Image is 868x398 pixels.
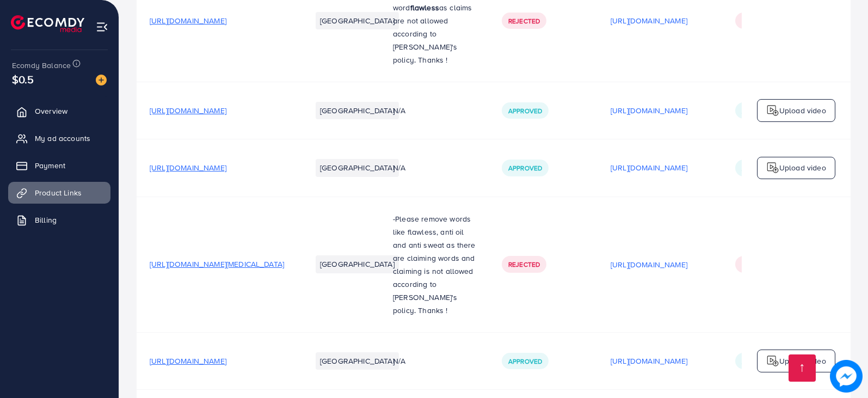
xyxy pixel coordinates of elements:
span: [URL][DOMAIN_NAME] [150,15,226,26]
p: [URL][DOMAIN_NAME] [611,354,687,368]
strong: flawless [410,2,439,13]
span: [URL][DOMAIN_NAME] [150,105,226,116]
span: Product Links [35,187,82,198]
a: Billing [8,209,110,231]
span: Overview [35,106,67,117]
span: My ad accounts [35,133,90,144]
img: logo [11,15,84,32]
li: [GEOGRAPHIC_DATA] [316,255,399,273]
span: Payment [35,160,65,171]
span: Rejected [508,16,540,26]
li: [GEOGRAPHIC_DATA] [316,102,399,119]
li: [GEOGRAPHIC_DATA] [316,12,399,29]
img: image [96,75,107,85]
li: [GEOGRAPHIC_DATA] [316,352,399,370]
a: Product Links [8,182,110,204]
p: -Please remove words like flawless, anti oil and anti sweat as there are claiming words and claim... [393,212,476,317]
img: menu [96,21,108,33]
a: My ad accounts [8,127,110,149]
p: Upload video [779,161,826,174]
p: Upload video [779,354,826,368]
img: logo [766,104,779,117]
span: [URL][DOMAIN_NAME] [150,162,226,173]
img: logo [766,354,779,368]
p: [URL][DOMAIN_NAME] [611,161,687,174]
span: [URL][DOMAIN_NAME][MEDICAL_DATA] [150,259,284,270]
li: [GEOGRAPHIC_DATA] [316,159,399,176]
a: Payment [8,155,110,176]
span: Rejected [508,260,540,269]
span: Approved [508,357,542,366]
img: image [830,360,863,393]
span: N/A [393,105,405,116]
span: $0.5 [12,71,34,87]
p: Upload video [779,104,826,117]
span: Approved [508,163,542,173]
p: [URL][DOMAIN_NAME] [611,258,687,271]
p: [URL][DOMAIN_NAME] [611,104,687,117]
span: Ecomdy Balance [12,60,71,71]
span: Approved [508,106,542,115]
span: N/A [393,162,405,173]
span: N/A [393,356,405,366]
img: logo [766,161,779,174]
a: Overview [8,100,110,122]
span: [URL][DOMAIN_NAME] [150,356,226,366]
p: [URL][DOMAIN_NAME] [611,14,687,27]
span: Billing [35,215,57,225]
